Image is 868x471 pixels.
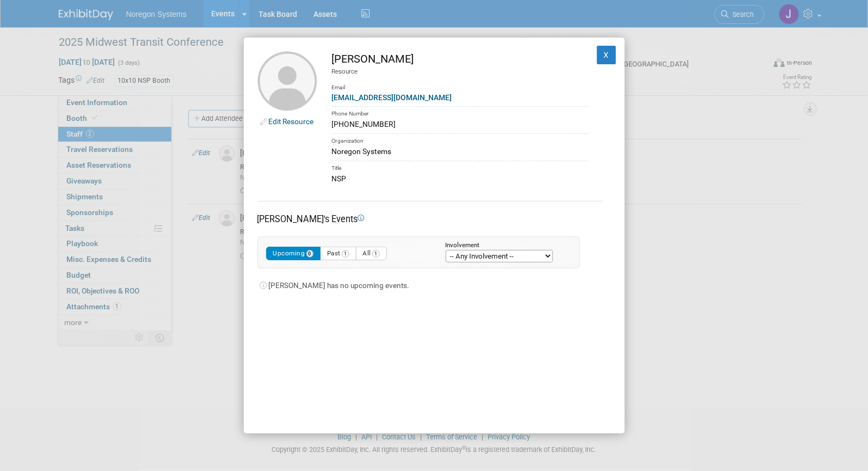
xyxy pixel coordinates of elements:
[356,247,387,260] button: All1
[332,146,589,157] div: Noregon Systems
[257,51,317,111] img: Marc Nardella
[332,76,589,92] div: Email
[269,117,314,126] a: Edit Resource
[257,268,603,291] div: [PERSON_NAME] has no upcoming events.
[446,242,563,249] div: Involvement
[332,119,589,130] div: [PHONE_NUMBER]
[332,67,589,76] div: Resource
[597,46,617,64] button: X
[332,51,589,67] div: [PERSON_NAME]
[332,106,589,119] div: Phone Number
[332,93,452,102] a: [EMAIL_ADDRESS][DOMAIN_NAME]
[306,250,314,258] span: 0
[320,247,356,260] button: Past1
[266,247,321,260] button: Upcoming0
[257,213,603,225] div: [PERSON_NAME]'s Events
[332,161,589,173] div: Title
[342,250,349,258] span: 1
[332,173,589,185] div: NSP
[332,133,589,146] div: Organization
[372,250,380,258] span: 1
